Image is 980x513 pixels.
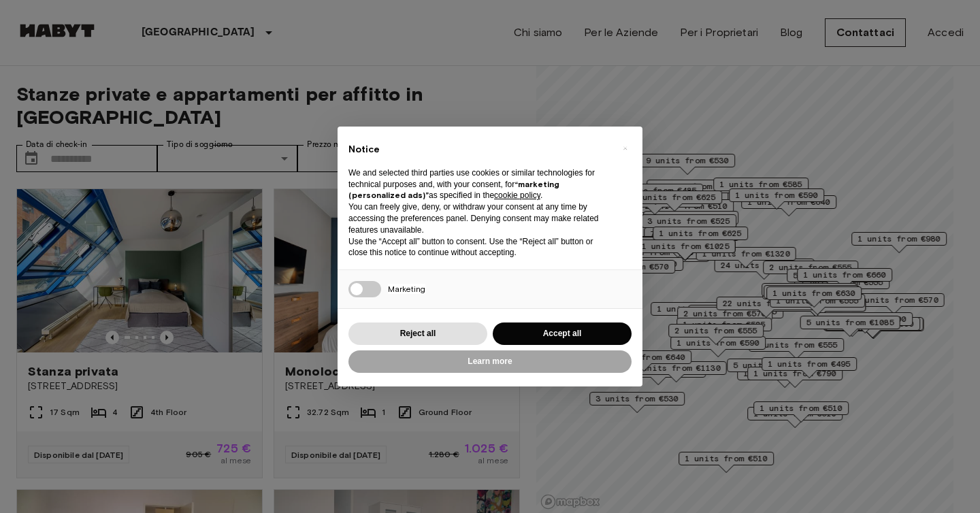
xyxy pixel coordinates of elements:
button: Learn more [348,350,632,373]
p: Use the “Accept all” button to consent. Use the “Reject all” button or close this notice to conti... [348,236,610,259]
h2: Notice [348,143,610,156]
span: Marketing [388,284,425,294]
button: Reject all [348,322,487,345]
strong: “marketing (personalized ads)” [348,179,559,201]
p: You can freely give, deny, or withdraw your consent at any time by accessing the preferences pane... [348,201,610,235]
button: Close this notice [614,137,636,159]
button: Accept all [493,322,632,345]
p: We and selected third parties use cookies or similar technologies for technical purposes and, wit... [348,167,610,201]
span: × [623,140,627,156]
a: cookie policy [494,191,540,200]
